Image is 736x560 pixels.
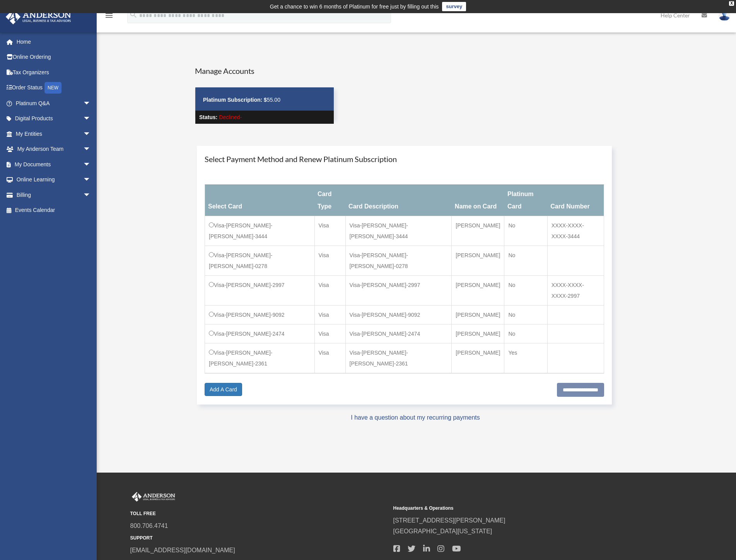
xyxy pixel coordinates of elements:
[314,343,345,373] td: Visa
[314,184,345,216] th: Card Type
[5,203,102,218] a: Events Calendar
[5,96,102,111] a: Platinum Q&Aarrow_drop_down
[205,343,315,373] td: Visa-[PERSON_NAME]-[PERSON_NAME]-2361
[104,11,114,20] i: menu
[314,216,345,246] td: Visa
[393,517,505,524] a: [STREET_ADDRESS][PERSON_NAME]
[345,216,452,246] td: Visa-[PERSON_NAME]-[PERSON_NAME]-3444
[130,547,235,553] a: [EMAIL_ADDRESS][DOMAIN_NAME]
[452,343,504,373] td: [PERSON_NAME]
[452,216,504,246] td: [PERSON_NAME]
[442,2,466,11] a: survey
[199,114,217,120] strong: Status:
[203,97,267,103] strong: Platinum Subscription: $
[719,10,730,21] img: User Pic
[314,305,345,324] td: Visa
[729,1,734,6] div: close
[205,154,604,164] h4: Select Payment Method and Renew Platinum Subscription
[5,34,102,50] a: Home
[314,275,345,305] td: Visa
[504,184,547,216] th: Platinum Card
[351,414,480,421] a: I have a question about my recurring payments
[345,275,452,305] td: Visa-[PERSON_NAME]-2997
[547,216,604,246] td: XXXX-XXXX-XXXX-3444
[130,522,168,529] a: 800.706.4741
[5,172,102,188] a: Online Learningarrow_drop_down
[452,324,504,343] td: [PERSON_NAME]
[5,111,102,126] a: Digital Productsarrow_drop_down
[44,82,61,94] div: NEW
[195,65,334,76] h4: Manage Accounts
[83,172,99,188] span: arrow_drop_down
[83,111,99,127] span: arrow_drop_down
[5,142,102,157] a: My Anderson Teamarrow_drop_down
[345,305,452,324] td: Visa-[PERSON_NAME]-9092
[205,305,315,324] td: Visa-[PERSON_NAME]-9092
[345,246,452,275] td: Visa-[PERSON_NAME]-[PERSON_NAME]-0278
[205,383,242,396] a: Add A Card
[5,50,102,65] a: Online Ordering
[3,9,73,24] img: Anderson Advisors Platinum Portal
[393,504,651,512] small: Headquarters & Operations
[504,343,547,373] td: Yes
[5,157,102,172] a: My Documentsarrow_drop_down
[129,10,138,19] i: search
[452,246,504,275] td: [PERSON_NAME]
[5,65,102,80] a: Tax Organizers
[205,246,315,275] td: Visa-[PERSON_NAME]-[PERSON_NAME]-0278
[393,528,492,534] a: [GEOGRAPHIC_DATA][US_STATE]
[130,492,177,502] img: Anderson Advisors Platinum Portal
[270,2,439,11] div: Get a chance to win 6 months of Platinum for free just by filling out this
[547,184,604,216] th: Card Number
[504,246,547,275] td: No
[83,157,99,172] span: arrow_drop_down
[205,184,315,216] th: Select Card
[452,275,504,305] td: [PERSON_NAME]
[205,216,315,246] td: Visa-[PERSON_NAME]-[PERSON_NAME]-3444
[205,275,315,305] td: Visa-[PERSON_NAME]-2997
[504,324,547,343] td: No
[547,275,604,305] td: XXXX-XXXX-XXXX-2997
[314,246,345,275] td: Visa
[345,343,452,373] td: Visa-[PERSON_NAME]-[PERSON_NAME]-2361
[345,324,452,343] td: Visa-[PERSON_NAME]-2474
[452,305,504,324] td: [PERSON_NAME]
[83,142,99,157] span: arrow_drop_down
[504,216,547,246] td: No
[504,305,547,324] td: No
[5,80,102,96] a: Order StatusNEW
[130,510,388,518] small: TOLL FREE
[504,275,547,305] td: No
[83,187,99,203] span: arrow_drop_down
[5,126,102,142] a: My Entitiesarrow_drop_down
[203,95,326,105] p: 55.00
[452,184,504,216] th: Name on Card
[83,126,99,142] span: arrow_drop_down
[5,187,102,203] a: Billingarrow_drop_down
[83,96,99,111] span: arrow_drop_down
[345,184,452,216] th: Card Description
[219,114,242,120] span: Declined-
[104,14,114,20] a: menu
[314,324,345,343] td: Visa
[205,324,315,343] td: Visa-[PERSON_NAME]-2474
[130,534,388,542] small: SUPPORT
